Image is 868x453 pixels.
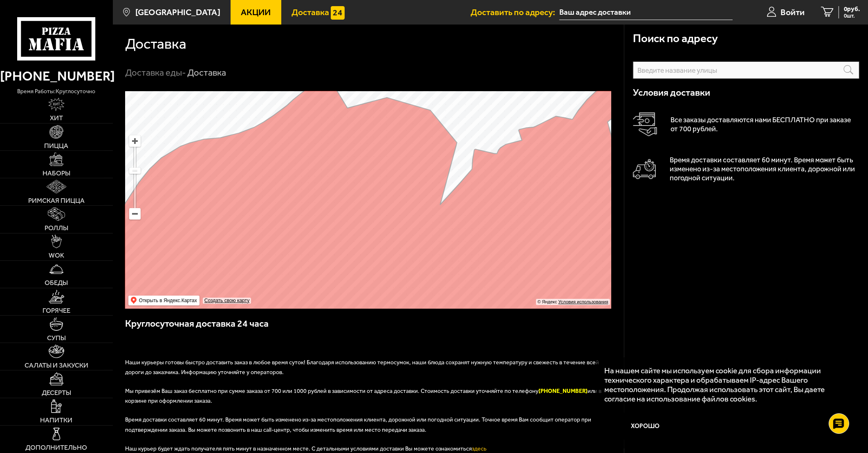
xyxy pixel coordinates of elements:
a: здесь [472,445,487,452]
input: Введите название улицы [633,61,859,79]
span: Хит [50,114,63,121]
span: Горячее [43,307,70,314]
span: WOK [49,252,64,259]
p: На нашем сайте мы используем cookie для сбора информации технического характера и обрабатываем IP... [604,366,842,404]
span: 0 руб. [844,6,860,12]
p: Время доставки составляет 60 минут. Время может быть изменено из-за местоположения клиента, дорож... [670,155,859,182]
span: Десерты [42,389,71,396]
ymaps: Открыть в Яндекс.Картах [139,296,197,305]
span: Римская пицца [28,197,85,204]
h3: Поиск по адресу [633,33,718,44]
span: Салаты и закуски [25,362,88,369]
button: Хорошо [604,413,686,440]
span: Время доставки составляет 60 минут. Время может быть изменено из-за местоположения клиента, дорож... [125,416,591,433]
div: Доставка [187,67,226,79]
span: Роллы [45,224,68,231]
span: Супы [47,334,66,341]
span: Мы привезём Ваш заказ бесплатно при сумме заказа от 700 или 1000 рублей в зависимости от адреса д... [125,388,601,404]
span: 0 шт. [844,13,860,18]
img: Автомобиль доставки [633,159,656,179]
span: Акции [241,8,271,16]
ymaps: Открыть в Яндекс.Картах [128,296,200,305]
img: Оплата доставки [633,112,657,137]
ymaps: © Яндекс [538,299,557,304]
b: [PHONE_NUMBER] [538,388,588,395]
span: [GEOGRAPHIC_DATA] [135,8,220,16]
span: Доставка [292,8,329,16]
input: Ваш адрес доставки [559,5,733,20]
span: Доставить по адресу: [471,8,559,16]
span: Наборы [43,170,70,177]
span: Пицца [44,142,68,149]
span: Наш курьер будет ждать получателя пять минут в назначенном месте. С детальными условиями доставки... [125,445,488,452]
span: Наши курьеры готовы быстро доставить заказ в любое время суток! Благодаря использованию термосумо... [125,359,599,376]
a: Доставка еды- [125,67,186,78]
a: Создать свою карту [203,298,251,304]
span: Дополнительно [25,444,87,451]
p: Все заказы доставляются нами БЕСПЛАТНО при заказе от 700 рублей. [671,115,859,133]
img: 15daf4d41897b9f0e9f617042186c801.svg [331,6,344,20]
span: Напитки [40,417,72,424]
span: Обеды [45,279,68,286]
a: Условия использования [558,299,608,304]
h3: Условия доставки [633,88,859,97]
h1: Доставка [125,37,186,51]
h3: Круглосуточная доставка 24 часа [125,317,612,339]
span: Войти [781,8,805,16]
